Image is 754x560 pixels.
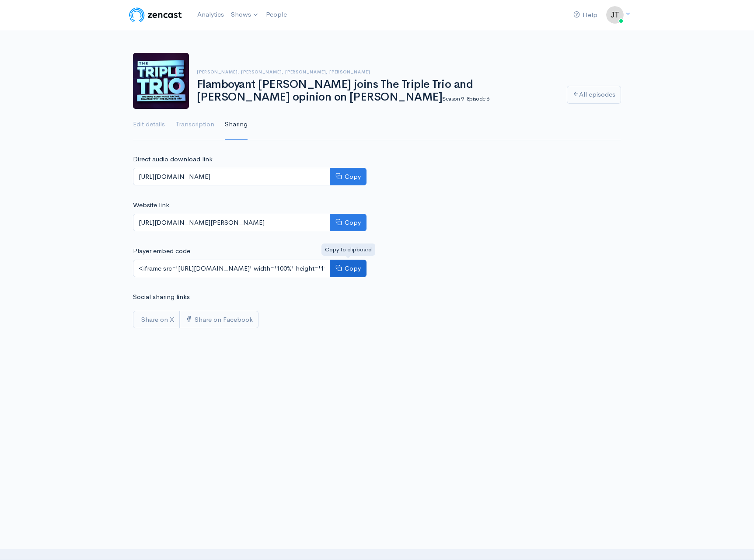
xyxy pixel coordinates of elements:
a: People [262,5,290,24]
img: ZenCast Logo [128,6,183,24]
button: Copy [330,168,367,186]
a: Analytics [194,5,227,24]
label: Website link [133,200,169,210]
a: Shows [227,5,262,24]
small: Season 9 [442,95,464,102]
label: Direct audio download link [133,154,213,164]
img: ... [606,6,624,24]
div: Copy to clipboard [321,243,375,256]
a: Sharing [225,109,248,140]
a: Help [570,6,601,24]
div: Social sharing links [133,311,258,329]
a: Share on Facebook [180,311,258,329]
button: Copy [330,260,367,278]
button: Copy [330,214,367,232]
h1: Flamboyant [PERSON_NAME] joins The Triple Trio and [PERSON_NAME] opinion on [PERSON_NAME] [197,78,556,103]
a: Transcription [175,109,214,140]
a: All episodes [567,86,621,104]
h6: [PERSON_NAME], [PERSON_NAME], [PERSON_NAME], [PERSON_NAME] [197,70,556,74]
label: Social sharing links [133,292,190,302]
a: Edit details [133,109,165,140]
a: Share on X [133,311,180,329]
label: Player embed code [133,246,190,256]
small: Episode 6 [467,95,489,102]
